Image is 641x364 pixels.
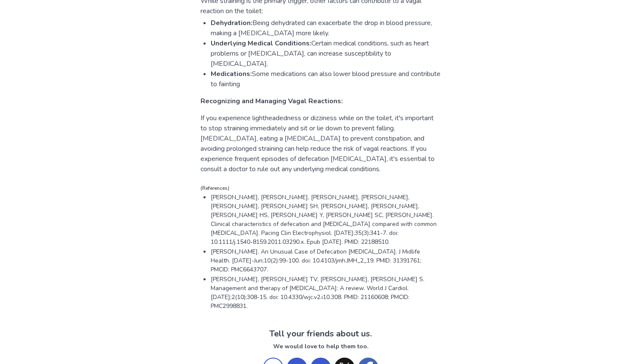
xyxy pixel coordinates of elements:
p: [PERSON_NAME], [PERSON_NAME] TV, [PERSON_NAME], [PERSON_NAME] S. Management and therapy of [MEDIC... [211,275,441,310]
strong: Medications: [211,69,252,79]
li: Certain medical conditions, such as heart problems or [MEDICAL_DATA], can increase susceptibility... [211,38,441,69]
li: Being dehydrated can exacerbate the drop in blood pressure, making a [MEDICAL_DATA] more likely. [211,18,441,38]
strong: Dehydration: [211,18,252,28]
strong: Underlying Medical Conditions: [211,39,311,48]
p: If you experience lightheadedness or dizziness while on the toilet, it's important to stop strain... [200,113,441,174]
p: [PERSON_NAME], [PERSON_NAME], [PERSON_NAME], [PERSON_NAME], [PERSON_NAME], [PERSON_NAME] SH, [PER... [211,193,441,246]
p: We would love to help them too. [192,342,449,351]
h3: Recognizing and Managing Vagal Reactions: [200,96,441,106]
li: Some medications can also lower blood pressure and contribute to fainting [211,69,441,89]
p: (References) [200,184,441,192]
h2: Tell your friends about us. [192,327,449,340]
p: [PERSON_NAME]. An Unusual Case of Defecation [MEDICAL_DATA]. J Midlife Health. [DATE]-Jun;10(2):9... [211,247,441,274]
